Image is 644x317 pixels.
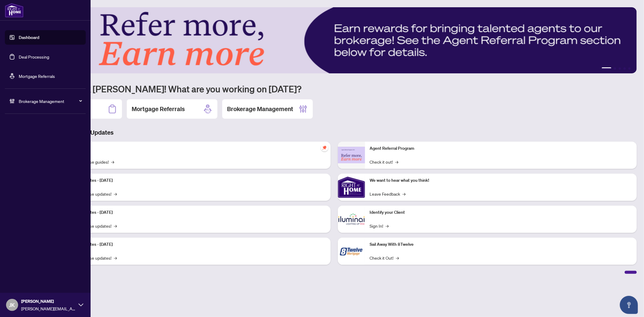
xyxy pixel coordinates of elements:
[19,35,39,40] a: Dashboard
[111,158,114,165] span: →
[396,255,399,261] span: →
[31,7,637,73] img: Slide 0
[19,98,82,104] span: Brokerage Management
[338,238,365,265] img: Sail Away With 8Twelve
[63,241,326,248] p: Platform Updates - [DATE]
[114,223,117,229] span: →
[114,255,117,261] span: →
[403,191,406,197] span: →
[602,67,611,70] button: 1
[370,209,632,216] p: Identify your Client
[386,223,389,229] span: →
[338,174,365,201] img: We want to hear what you think!
[63,177,326,184] p: Platform Updates - [DATE]
[370,223,389,229] a: Sign In!→
[370,145,632,152] p: Agent Referral Program
[132,105,185,113] h2: Mortgage Referrals
[338,206,365,233] img: Identify your Client
[114,191,117,197] span: →
[5,3,24,18] img: logo
[63,209,326,216] p: Platform Updates - [DATE]
[31,83,637,94] h1: Welcome back [PERSON_NAME]! What are you working on [DATE]?
[620,296,638,314] button: Open asap
[9,301,15,309] span: JK
[31,128,637,137] h3: Brokerage & Industry Updates
[370,158,399,165] a: Check it out!→
[396,158,399,165] span: →
[63,145,326,152] p: Self-Help
[21,305,75,312] span: [PERSON_NAME][EMAIL_ADDRESS][DOMAIN_NAME]
[370,177,632,184] p: We want to hear what you think!
[321,144,328,151] span: pushpin
[370,255,399,261] a: Check it Out!→
[21,298,75,305] span: [PERSON_NAME]
[623,67,626,70] button: 4
[628,67,631,70] button: 5
[614,67,616,70] button: 2
[227,105,293,113] h2: Brokerage Management
[370,241,632,248] p: Sail Away With 8Twelve
[619,67,621,70] button: 3
[19,54,49,59] a: Deal Processing
[19,73,55,79] a: Mortgage Referrals
[370,191,406,197] a: Leave Feedback→
[338,147,365,163] img: Agent Referral Program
